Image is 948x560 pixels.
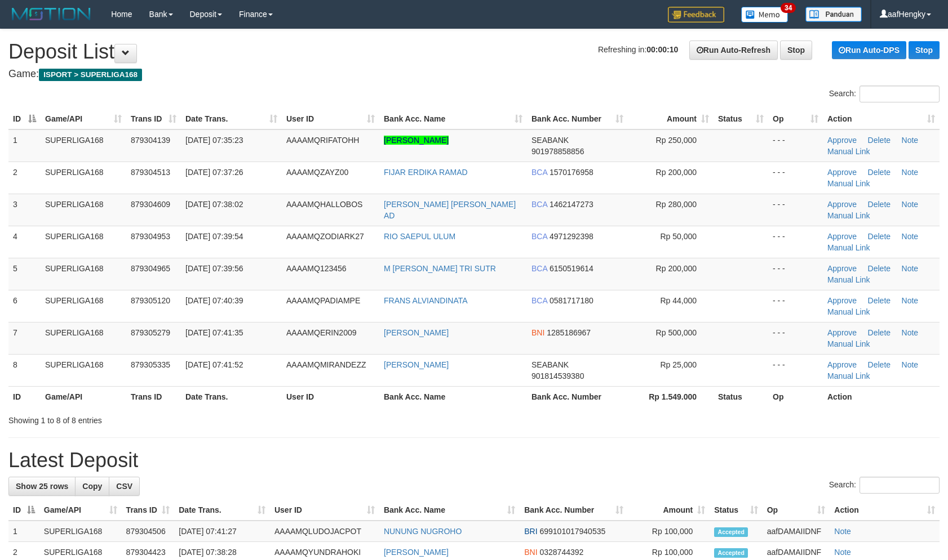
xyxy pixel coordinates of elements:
[41,129,126,162] td: SUPERLIGA168
[714,109,768,129] th: Status: activate to sort column ascending
[539,548,583,557] span: Copy 0328744392 to clipboard
[131,232,170,241] span: 879304953
[286,296,360,305] span: AAAAMQPADIAMPE
[531,147,584,156] span: Copy 901978858856 to clipboard
[16,482,68,491] span: Show 25 rows
[834,527,851,536] a: Note
[656,200,697,209] span: Rp 280,000
[768,129,823,162] td: - - -
[520,500,628,521] th: Bank Acc. Number: activate to sort column ascending
[827,232,857,241] a: Approve
[550,200,593,209] span: Copy 1462147273 to clipboard
[827,211,870,220] a: Manual Link
[286,328,357,337] span: AAAAMQERIN2009
[8,226,41,258] td: 4
[8,410,387,426] div: Showing 1 to 8 of 8 entries
[741,7,788,23] img: Button%20Memo.svg
[656,328,697,337] span: Rp 500,000
[868,168,891,177] a: Delete
[689,41,778,60] a: Run Auto-Refresh
[131,360,170,369] span: 879305335
[660,296,697,305] span: Rp 44,000
[39,69,142,81] span: ISPORT > SUPERLIGA168
[8,477,76,496] a: Show 25 rows
[531,264,547,273] span: BCA
[131,168,170,177] span: 879304513
[768,354,823,386] td: - - -
[286,232,364,241] span: AAAAMQZODIARK27
[8,322,41,354] td: 7
[8,500,39,521] th: ID: activate to sort column descending
[181,109,282,129] th: Date Trans.: activate to sort column ascending
[550,168,593,177] span: Copy 1570176958 to clipboard
[181,386,282,407] th: Date Trans.
[780,41,812,60] a: Stop
[531,232,547,241] span: BCA
[379,109,527,129] th: Bank Acc. Name: activate to sort column ascending
[827,200,857,209] a: Approve
[384,232,455,241] a: RIO SAEPUL ULUM
[902,360,919,369] a: Note
[131,200,170,209] span: 879304609
[902,328,919,337] a: Note
[8,521,39,542] td: 1
[834,548,851,557] a: Note
[827,264,857,273] a: Approve
[660,232,697,241] span: Rp 50,000
[8,41,940,63] h1: Deposit List
[286,360,366,369] span: AAAAMQMIRANDEZZ
[768,194,823,226] td: - - -
[628,386,714,407] th: Rp 1.549.000
[646,45,678,54] strong: 00:00:10
[909,41,940,59] a: Stop
[8,69,940,80] h4: Game:
[8,258,41,290] td: 5
[598,45,678,54] span: Refreshing in:
[41,322,126,354] td: SUPERLIGA168
[8,354,41,386] td: 8
[8,6,94,23] img: MOTION_logo.png
[768,290,823,322] td: - - -
[185,232,243,241] span: [DATE] 07:39:54
[768,109,823,129] th: Op: activate to sort column ascending
[286,200,362,209] span: AAAAMQHALLOBOS
[531,328,544,337] span: BNI
[384,527,462,536] a: NUNUNG NUGROHO
[628,109,714,129] th: Amount: activate to sort column ascending
[868,296,891,305] a: Delete
[827,371,870,380] a: Manual Link
[282,109,379,129] th: User ID: activate to sort column ascending
[550,264,593,273] span: Copy 6150519614 to clipboard
[829,477,940,494] label: Search:
[832,41,906,59] a: Run Auto-DPS
[823,386,940,407] th: Action
[270,500,379,521] th: User ID: activate to sort column ascending
[827,328,857,337] a: Approve
[174,500,270,521] th: Date Trans.: activate to sort column ascending
[902,232,919,241] a: Note
[531,200,547,209] span: BCA
[902,168,919,177] a: Note
[8,386,41,407] th: ID
[868,328,891,337] a: Delete
[122,521,175,542] td: 879304506
[768,322,823,354] td: - - -
[531,371,584,380] span: Copy 901814539380 to clipboard
[384,548,449,557] a: [PERSON_NAME]
[8,194,41,226] td: 3
[185,264,243,273] span: [DATE] 07:39:56
[8,290,41,322] td: 6
[768,258,823,290] td: - - -
[527,109,628,129] th: Bank Acc. Number: activate to sort column ascending
[126,386,181,407] th: Trans ID
[656,168,697,177] span: Rp 200,000
[902,200,919,209] a: Note
[379,386,527,407] th: Bank Acc. Name
[868,232,891,241] a: Delete
[827,307,870,316] a: Manual Link
[286,264,347,273] span: AAAAMQ123456
[82,482,102,491] span: Copy
[660,360,697,369] span: Rp 25,000
[868,360,891,369] a: Delete
[131,264,170,273] span: 879304965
